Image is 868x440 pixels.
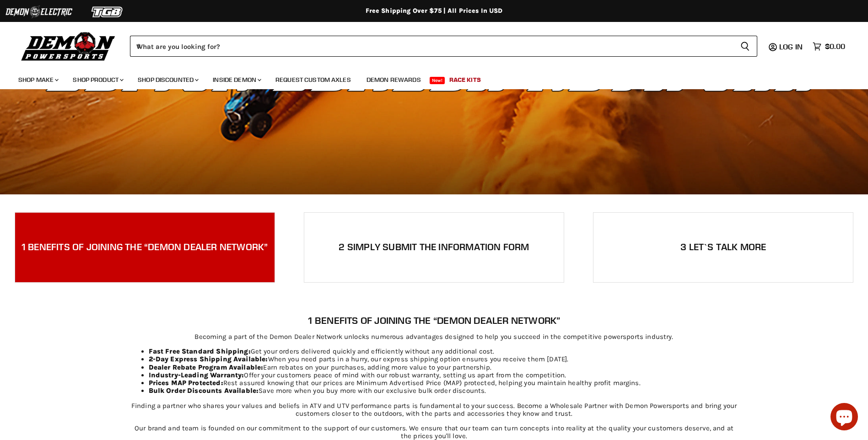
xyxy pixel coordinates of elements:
[130,315,738,326] h1: 1 Benefits of joining the “Demon Dealer Network”
[11,70,64,89] a: Shop Make
[18,30,119,62] img: Demon Powersports
[149,386,259,395] strong: Bulk Order Discounts Available:
[206,70,267,89] a: Inside Demon
[442,70,488,89] a: Race Kits
[828,403,861,433] inbox-online-store-chat: Shopify online store chat
[149,371,244,379] strong: Industry-Leading Warranty:
[131,70,204,89] a: Shop Discounted
[593,242,853,252] h2: 3 Let`s Talk More
[304,242,564,252] h2: 2 Simply submit the information form
[5,3,73,21] img: Demon Electric Logo 2
[68,7,800,15] div: Free Shipping Over $75 | All Prices In USD
[775,43,808,51] a: Log in
[360,70,428,89] a: Demon Rewards
[130,36,757,57] form: Product
[149,347,251,355] strong: Fast Free Standard Shipping:
[149,387,738,395] li: Save more when you buy more with our exclusive bulk order discounts.
[130,402,738,418] p: Finding a partner who shares your values and beliefs in ATV and UTV performance parts is fundamen...
[66,70,129,89] a: Shop Product
[808,40,850,53] a: $0.00
[825,42,845,51] span: $0.00
[430,77,445,84] span: New!
[149,379,223,387] strong: Prices MAP Protected:
[149,355,268,363] strong: 2-Day Express Shipping Available:
[149,355,738,363] li: When you need parts in a hurry, our express shipping option ensures you receive them [DATE].
[73,3,142,21] img: TGB Logo 2
[15,242,275,252] h2: 1 Benefits of joining the “Demon Dealer Network”
[779,42,803,51] span: Log in
[130,333,738,341] p: Becoming a part of the Demon Dealer Network unlocks numerous advantages designed to help you succ...
[149,363,264,371] strong: Dealer Rebate Program Available:
[733,36,757,57] button: Search
[149,348,738,355] li: Get your orders delivered quickly and efficiently without any additional cost.
[11,67,843,89] ul: Main menu
[269,70,358,89] a: Request Custom Axles
[149,371,738,379] li: Offer your customers peace of mind with our robust warranty, setting us apart from the competition.
[149,364,738,371] li: Earn rebates on your purchases, adding more value to your partnership.
[130,36,733,57] input: When autocomplete results are available use up and down arrows to review and enter to select
[149,379,738,387] li: Rest assured knowing that our prices are Minimum Advertised Price (MAP) protected, helping you ma...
